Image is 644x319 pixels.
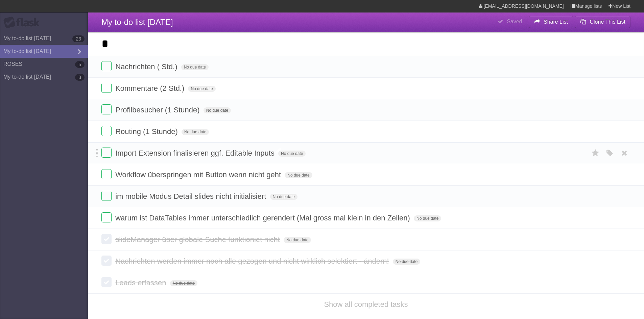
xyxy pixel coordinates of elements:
[544,19,568,25] b: Share List
[284,237,311,243] span: No due date
[181,64,209,70] span: No due date
[72,35,85,42] b: 23
[75,61,85,68] b: 5
[115,235,282,244] span: slideManager über globale Suche funktioniet nicht
[75,74,85,81] b: 3
[115,278,168,287] span: Leads erfassen
[115,84,186,92] span: Kommentare (2 Std.)
[115,149,276,157] span: Import Extension finalisieren ggf. Editable Inputs
[170,280,197,286] span: No due date
[590,19,625,25] b: Clone This List
[188,86,215,92] span: No due date
[507,19,522,24] b: Saved
[575,16,630,28] button: Clone This List
[101,18,173,27] span: My to-do list [DATE]
[101,61,112,71] label: Done
[278,151,306,157] span: No due date
[115,257,391,265] span: Nachrichten werden immer noch alle gezogen und nicht wirklich selektiert - ändern!
[285,172,312,178] span: No due date
[101,148,112,158] label: Done
[270,194,297,200] span: No due date
[101,191,112,201] label: Done
[324,300,408,309] a: Show all completed tasks
[529,16,573,28] button: Share List
[414,215,441,221] span: No due date
[101,104,112,114] label: Done
[101,212,112,222] label: Done
[115,62,179,71] span: Nachrichten ( Std.)
[101,83,112,93] label: Done
[393,259,420,265] span: No due date
[204,107,231,113] span: No due date
[182,129,209,135] span: No due date
[115,106,201,114] span: Profilbesucher (1 Stunde)
[101,234,112,244] label: Done
[101,126,112,136] label: Done
[115,192,268,201] span: im mobile Modus Detail slides nicht initialisiert
[115,170,283,179] span: Workflow überspringen mit Button wenn nicht geht
[101,256,112,266] label: Done
[115,214,412,222] span: warum ist DataTables immer unterschiedlich gerendert (Mal gross mal klein in den Zeilen)
[3,17,44,29] div: Flask
[101,277,112,287] label: Done
[101,169,112,179] label: Done
[115,127,180,136] span: Routing (1 Stunde)
[589,148,602,159] label: Star task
